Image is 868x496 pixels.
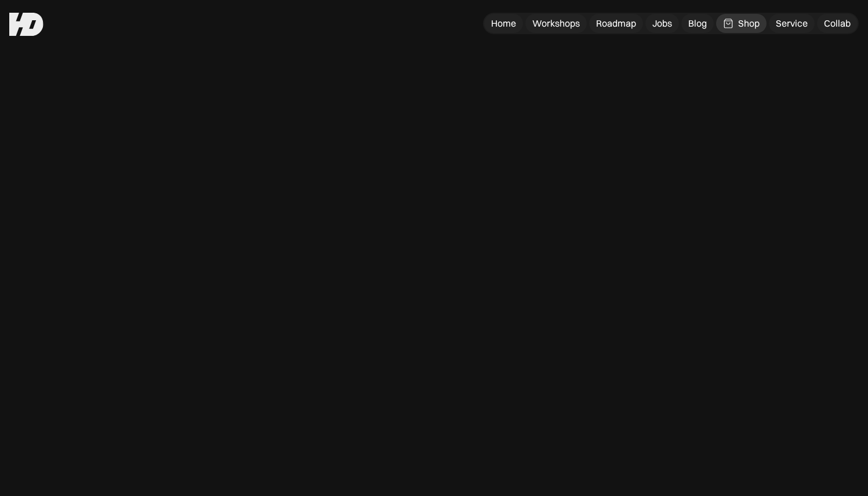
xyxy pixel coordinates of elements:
[716,14,767,33] a: Shop
[688,17,707,30] div: Blog
[525,14,587,33] a: Workshops
[589,14,643,33] a: Roadmap
[652,17,672,30] div: Jobs
[484,14,523,33] a: Home
[769,14,815,33] a: Service
[681,14,714,33] a: Blog
[824,17,851,30] div: Collab
[532,17,580,30] div: Workshops
[596,17,636,30] div: Roadmap
[817,14,858,33] a: Collab
[645,14,679,33] a: Jobs
[491,17,516,30] div: Home
[776,17,808,30] div: Service
[738,17,760,30] div: Shop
